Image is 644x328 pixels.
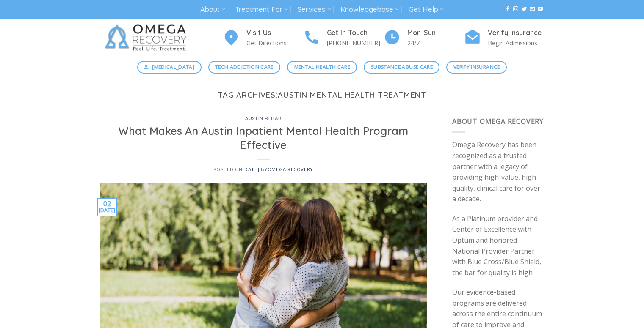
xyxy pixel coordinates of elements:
a: Tech Addiction Care [208,61,281,74]
span: Verify Insurance [453,63,500,71]
h4: Get In Touch [327,27,384,38]
span: Posted on [213,166,259,172]
a: Omega Recovery [268,166,313,172]
a: Treatment For [235,2,288,17]
p: 24/7 [407,38,464,48]
a: Substance Abuse Care [364,61,439,74]
span: austin mental health treatment [278,90,427,100]
a: [DATE] [243,166,259,172]
h4: Visit Us [246,27,303,38]
a: Follow on Twitter [522,6,527,12]
span: Tech Addiction Care [215,63,274,71]
p: Omega Recovery has been recognized as a trusted partner with a legacy of providing high-value, hi... [452,139,544,205]
a: Austin Rehab [245,115,281,121]
a: Knowledgebase [340,2,399,17]
a: Verify Insurance Begin Admissions [464,27,544,48]
a: Services [297,2,331,17]
p: As a Platinum provider and Center of Excellence with Optum and honored National Provider Partner ... [452,213,544,279]
a: What Makes An Austin Inpatient Mental Health Program Effective [118,124,408,151]
a: Mental Health Care [287,61,357,74]
a: About [200,2,225,17]
p: Begin Admissions [488,38,544,48]
span: Substance Abuse Care [371,63,433,71]
a: Send us an email [530,6,535,12]
h4: Verify Insurance [488,27,544,38]
a: Follow on Instagram [513,6,518,12]
a: Get In Touch [PHONE_NUMBER] [303,27,384,48]
a: Follow on YouTube [538,6,543,12]
a: Verify Insurance [446,61,507,74]
a: Visit Us Get Directions [223,27,303,48]
h1: Tag Archives: [100,90,544,100]
span: About Omega Recovery [452,117,544,126]
span: [MEDICAL_DATA] [152,63,194,71]
span: by [261,166,313,172]
p: [PHONE_NUMBER] [327,38,384,48]
h4: Mon-Sun [407,27,464,38]
img: Omega Recovery [100,19,195,57]
p: Get Directions [246,38,303,48]
a: Get Help [409,2,444,17]
a: [MEDICAL_DATA] [137,61,202,74]
span: Mental Health Care [294,63,350,71]
a: Follow on Facebook [505,6,510,12]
